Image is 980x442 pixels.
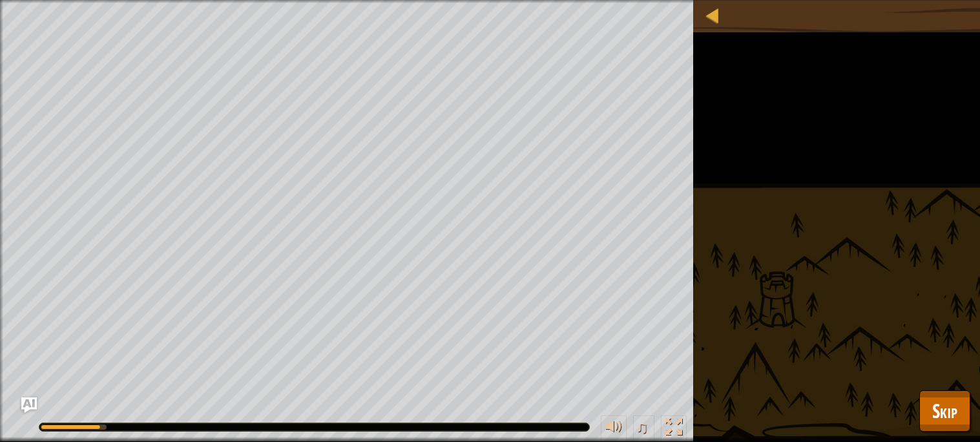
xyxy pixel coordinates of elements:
[919,390,970,432] button: Skip
[932,397,957,424] span: Skip
[636,417,649,437] span: ♫
[661,416,687,442] button: Toggle fullscreen
[601,416,627,442] button: Adjust volume
[21,397,37,413] button: Ask AI
[633,416,655,442] button: ♫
